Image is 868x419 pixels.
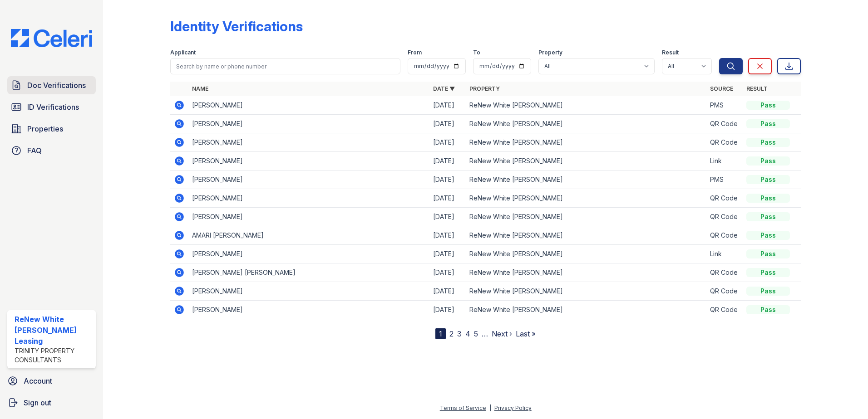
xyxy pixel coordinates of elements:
td: [PERSON_NAME] [188,282,429,301]
div: Pass [746,138,790,147]
td: ReNew White [PERSON_NAME] [466,282,707,301]
a: Date ▼ [433,85,455,92]
td: [DATE] [429,208,466,226]
td: QR Code [706,189,743,208]
td: [PERSON_NAME] [188,96,429,115]
div: Identity Verifications [170,18,303,34]
span: Doc Verifications [27,80,86,91]
td: [DATE] [429,171,466,189]
td: [PERSON_NAME] [188,171,429,189]
a: Name [192,85,208,92]
td: ReNew White [PERSON_NAME] [466,189,707,208]
div: Pass [746,287,790,296]
div: Trinity Property Consultants [15,346,92,365]
a: Doc Verifications [7,76,96,94]
td: [PERSON_NAME] [PERSON_NAME] [188,263,429,282]
td: QR Code [706,115,743,133]
td: ReNew White [PERSON_NAME] [466,171,707,189]
td: ReNew White [PERSON_NAME] [466,152,707,171]
td: [PERSON_NAME] [188,133,429,152]
td: [PERSON_NAME] [188,152,429,171]
label: To [473,49,480,56]
div: Pass [746,305,790,314]
a: 3 [457,329,462,338]
td: [DATE] [429,115,466,133]
td: [DATE] [429,96,466,115]
span: FAQ [27,145,42,156]
td: ReNew White [PERSON_NAME] [466,301,707,319]
a: Account [4,372,99,390]
img: CE_Logo_Blue-a8612792a0a2168367f1c8372b55b34899dd931a85d93a1a3d3e32e68fde9ad4.png [4,29,99,47]
label: Result [662,49,679,56]
td: ReNew White [PERSON_NAME] [466,208,707,226]
div: Pass [746,268,790,277]
div: 1 [435,328,446,339]
a: 2 [449,329,454,338]
td: [DATE] [429,226,466,245]
div: Pass [746,156,790,166]
div: | [489,404,491,411]
td: [PERSON_NAME] [188,115,429,133]
td: QR Code [706,282,743,301]
td: [DATE] [429,245,466,263]
td: AMARI [PERSON_NAME] [188,226,429,245]
td: QR Code [706,226,743,245]
td: ReNew White [PERSON_NAME] [466,245,707,263]
a: Last » [516,329,536,338]
td: [DATE] [429,282,466,301]
a: Sign out [4,394,99,412]
a: Result [746,85,768,92]
a: ID Verifications [7,98,96,116]
td: ReNew White [PERSON_NAME] [466,96,707,115]
td: PMS [706,96,743,115]
td: ReNew White [PERSON_NAME] [466,115,707,133]
span: Sign out [24,397,51,408]
td: ReNew White [PERSON_NAME] [466,133,707,152]
div: ReNew White [PERSON_NAME] Leasing [15,314,92,346]
a: Source [710,85,733,92]
td: [PERSON_NAME] [188,208,429,226]
div: Pass [746,101,790,110]
a: 5 [474,329,478,338]
label: From [408,49,422,56]
td: [PERSON_NAME] [188,301,429,319]
div: Pass [746,119,790,128]
td: [PERSON_NAME] [188,245,429,263]
a: Privacy Policy [494,404,532,411]
a: Property [469,85,500,92]
div: Pass [746,212,790,221]
td: [DATE] [429,189,466,208]
td: QR Code [706,263,743,282]
input: Search by name or phone number [170,58,400,74]
td: [DATE] [429,133,466,152]
td: [DATE] [429,152,466,171]
td: [DATE] [429,263,466,282]
td: PMS [706,171,743,189]
a: FAQ [7,141,96,160]
label: Applicant [170,49,196,56]
td: QR Code [706,208,743,226]
div: Pass [746,175,790,184]
td: QR Code [706,133,743,152]
td: QR Code [706,301,743,319]
td: [PERSON_NAME] [188,189,429,208]
span: Properties [27,123,63,134]
td: Link [706,152,743,171]
div: Pass [746,231,790,240]
label: Property [538,49,562,56]
td: [DATE] [429,301,466,319]
span: … [482,328,488,339]
div: Pass [746,194,790,203]
span: ID Verifications [27,102,79,112]
td: ReNew White [PERSON_NAME] [466,226,707,245]
span: Account [24,375,52,386]
div: Pass [746,249,790,258]
a: Properties [7,120,96,138]
a: Next › [492,329,512,338]
a: 4 [465,329,470,338]
td: ReNew White [PERSON_NAME] [466,263,707,282]
td: Link [706,245,743,263]
a: Terms of Service [440,404,486,411]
